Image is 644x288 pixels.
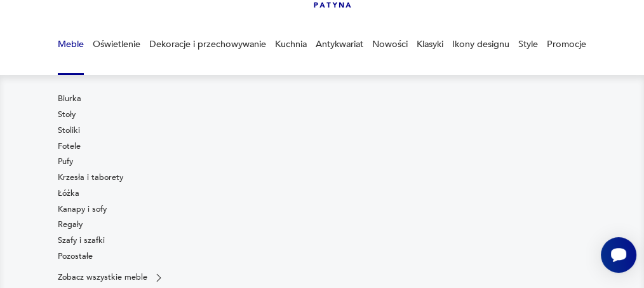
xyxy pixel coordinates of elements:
a: Pozostałe [58,250,93,262]
a: Style [518,22,538,66]
a: Promocje [547,22,586,66]
iframe: Smartsupp widget button [601,237,636,273]
a: Dekoracje i przechowywanie [149,22,266,66]
a: Fotele [58,141,81,152]
a: Regały [58,219,83,230]
a: Zobacz wszystkie meble [58,272,164,284]
a: Biurka [58,93,81,104]
a: Krzesła i taborety [58,172,123,183]
a: Kanapy i sofy [58,203,107,215]
a: Łóżka [58,188,79,199]
a: Klasyki [417,22,443,66]
a: Ikony designu [452,22,509,66]
a: Stoły [58,109,76,120]
a: Meble [58,22,84,66]
p: Zobacz wszystkie meble [58,274,147,282]
a: Nowości [372,22,408,66]
a: Stoliki [58,125,80,136]
a: Oświetlenie [93,22,140,66]
a: Szafy i szafki [58,235,105,246]
a: Pufy [58,156,73,167]
a: Antykwariat [316,22,363,66]
a: Kuchnia [275,22,307,66]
